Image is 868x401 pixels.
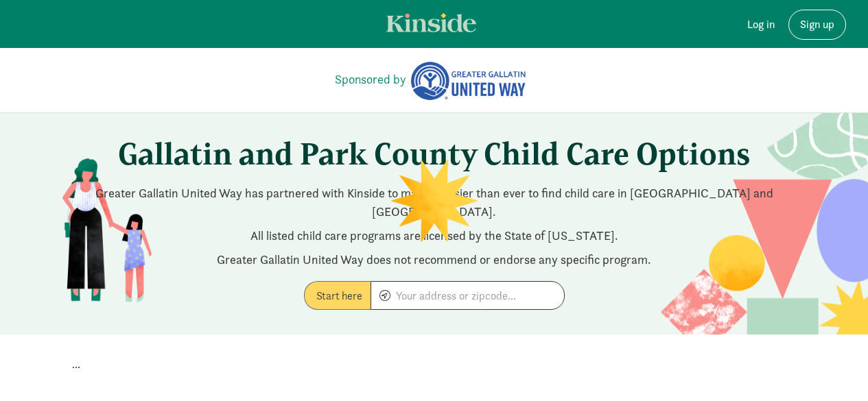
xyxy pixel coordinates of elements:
[72,356,797,373] p: ...
[54,226,815,245] p: All listed child care programs are licensed by the State of [US_STATE].
[335,70,406,88] a: Sponsored by
[304,281,371,310] label: Start here
[736,10,786,40] a: Log in
[788,10,846,40] a: Sign up
[54,250,815,269] p: Greater Gallatin United Way does not recommend or endorse any specific program.
[371,282,564,309] input: Your address or zipcode...
[386,13,476,32] img: light.svg
[54,184,815,221] p: Greater Gallatin United Way has partnered with Kinside to make it easier than ever to find child ...
[409,60,527,101] img: Greater Gallatin United Way
[54,135,815,173] h1: Gallatin and Park County Child Care Options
